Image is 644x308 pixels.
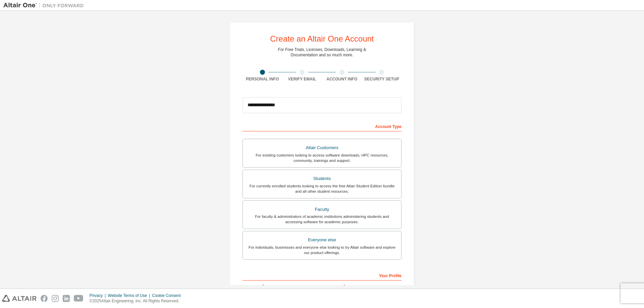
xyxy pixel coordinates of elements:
div: For faculty & administrators of academic institutions administering students and accessing softwa... [247,214,397,225]
div: Privacy [90,293,108,298]
img: instagram.svg [52,295,59,302]
div: Personal Info [243,76,282,82]
div: Students [247,174,397,183]
img: linkedin.svg [63,295,70,302]
div: Cookie Consent [152,293,184,298]
div: Faculty [247,205,397,214]
div: Account Type [243,121,401,131]
label: Last Name [324,284,401,289]
div: Verify Email [282,76,322,82]
div: Create an Altair One Account [270,35,374,43]
div: Website Terms of Use [108,293,152,298]
img: altair_logo.svg [2,295,37,302]
div: For individuals, businesses and everyone else looking to try Altair software and explore our prod... [247,245,397,255]
div: Altair Customers [247,143,397,152]
img: youtube.svg [74,295,84,302]
div: For Free Trials, Licenses, Downloads, Learning & Documentation and so much more. [278,47,366,58]
div: Account Info [322,76,362,82]
img: facebook.svg [41,295,48,302]
label: First Name [243,284,320,289]
div: For existing customers looking to access software downloads, HPC resources, community, trainings ... [247,152,397,163]
img: Altair One [3,2,87,9]
p: © 2025 Altair Engineering, Inc. All Rights Reserved. [90,298,185,304]
div: Your Profile [243,270,401,281]
div: Security Setup [362,76,402,82]
div: For currently enrolled students looking to access the free Altair Student Edition bundle and all ... [247,183,397,194]
div: Everyone else [247,235,397,245]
